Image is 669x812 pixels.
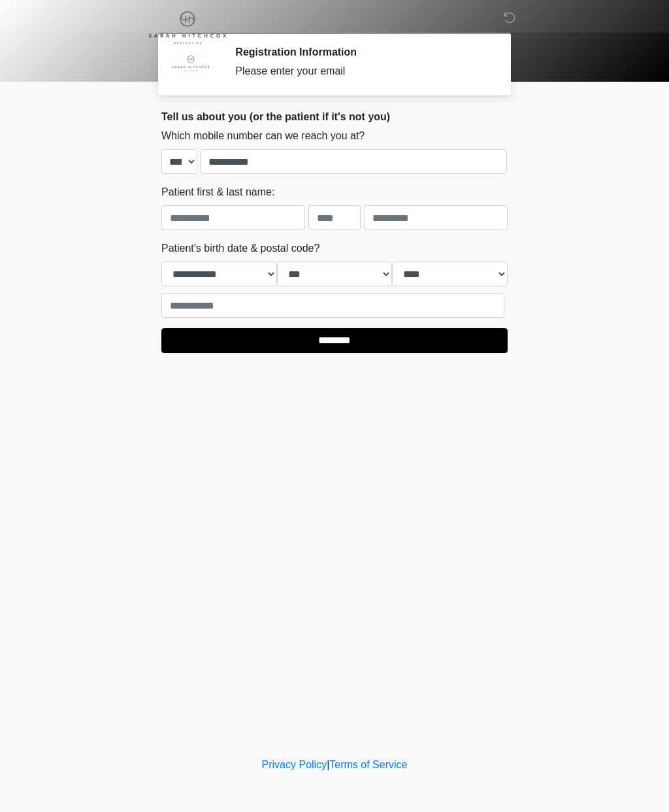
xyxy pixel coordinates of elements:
[171,46,210,85] img: Agent Avatar
[327,759,329,770] a: |
[262,759,327,770] a: Privacy Policy
[235,63,488,79] div: Please enter your email
[161,184,274,200] label: Patient first & last name:
[161,241,319,256] label: Patient's birth date & postal code?
[161,128,365,144] label: Which mobile number can we reach you at?
[161,110,508,123] h2: Tell us about you (or the patient if it's not you)
[148,10,227,44] img: Sarah Hitchcox Aesthetics Logo
[329,759,407,770] a: Terms of Service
